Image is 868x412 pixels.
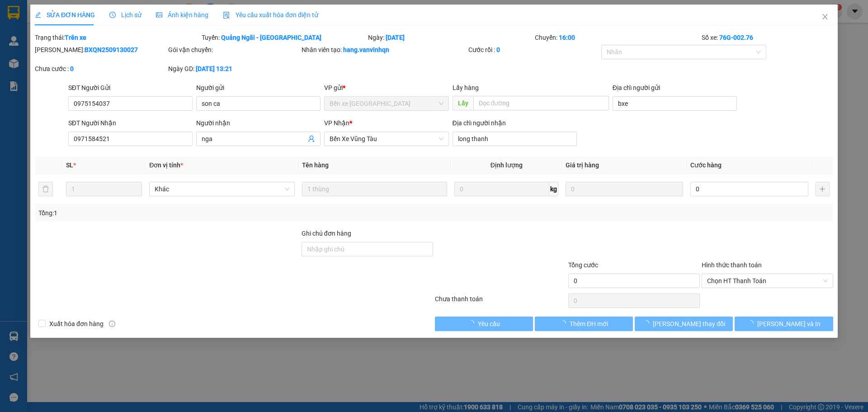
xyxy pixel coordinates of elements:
span: [PERSON_NAME] và In [757,319,821,329]
span: Cước hàng [690,161,722,169]
span: Đơn vị tính [149,161,183,169]
button: delete [38,182,53,196]
span: picture [156,12,162,18]
span: Chọn HT Thanh Toán [707,274,828,288]
div: Số xe: [701,33,834,43]
div: SĐT Người Nhận [68,118,193,128]
span: VP Nhận [325,119,350,127]
b: Quảng Ngãi - [GEOGRAPHIC_DATA] [221,34,321,41]
div: VP gửi [325,83,449,93]
input: Dọc đường [473,96,609,110]
div: Tổng: 1 [38,208,335,218]
button: Yêu cầu [435,317,533,331]
input: Ghi chú đơn hàng [302,242,433,256]
span: Khác [155,182,289,196]
div: Chưa thanh toán [434,294,567,310]
span: Xuất hóa đơn hàng [46,319,107,329]
label: Hình thức thanh toán [702,261,762,269]
b: 16:00 [559,34,575,41]
div: Cước rồi : [468,45,600,55]
div: [PERSON_NAME]: [35,45,166,55]
b: [DATE] 13:21 [196,65,232,72]
div: Ngày: [368,33,534,43]
label: Ghi chú đơn hàng [302,230,351,237]
span: Yêu cầu xuất hóa đơn điện tử [223,11,318,19]
b: BXQN2509130027 [85,46,138,53]
span: clock-circle [109,12,116,18]
span: loading [643,320,653,327]
div: Chưa cước : [35,64,166,74]
div: Địa chỉ người nhận [453,118,577,128]
div: Ngày GD: [168,64,300,74]
span: Bến Xe Vũng Tàu [330,132,443,146]
input: 0 [566,182,683,196]
b: 0 [70,65,74,72]
span: loading [560,320,570,327]
span: Lấy [453,96,473,110]
span: [PERSON_NAME] thay đổi [653,319,725,329]
span: edit [35,12,41,18]
div: SĐT Người Gửi [68,83,193,93]
b: hang.vanvinhqn [343,46,389,53]
span: Giá trị hàng [566,161,599,169]
div: Gói vận chuyển: [168,45,300,55]
span: kg [549,182,558,196]
b: [DATE] [386,34,405,41]
div: Người gửi [196,83,321,93]
span: user-add [308,135,316,142]
button: [PERSON_NAME] thay đổi [635,317,733,331]
button: Close [812,5,838,30]
span: Yêu cầu [478,319,500,329]
span: loading [468,320,478,327]
b: 0 [496,46,500,53]
b: 76G-002.76 [719,34,753,41]
div: Tuyến: [201,33,368,43]
input: Địa chỉ của người nhận [453,132,577,146]
div: Trạng thái: [34,33,201,43]
span: Định lượng [491,161,523,169]
span: Thêm ĐH mới [570,319,608,329]
div: Nhân viên tạo: [302,45,467,55]
span: Tổng cước [568,261,598,269]
span: Lịch sử [109,11,142,19]
div: Người nhận [196,118,321,128]
span: Tên hàng [302,161,329,169]
span: loading [747,320,757,327]
b: Trên xe [65,34,86,41]
span: SỬA ĐƠN HÀNG [35,11,95,19]
span: SL [66,161,73,169]
span: Lấy hàng [453,84,479,91]
button: [PERSON_NAME] và In [735,317,833,331]
button: Thêm ĐH mới [535,317,633,331]
div: Chuyến: [534,33,701,43]
img: icon [223,12,230,19]
div: Địa chỉ người gửi [613,83,737,93]
span: info-circle [109,321,115,327]
input: VD: Bàn, Ghế [302,182,448,196]
span: close [821,13,829,20]
span: Ảnh kiện hàng [156,11,208,19]
span: Bến xe Quảng Ngãi [330,97,443,110]
input: Địa chỉ của người gửi [613,96,737,111]
button: plus [816,182,830,196]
